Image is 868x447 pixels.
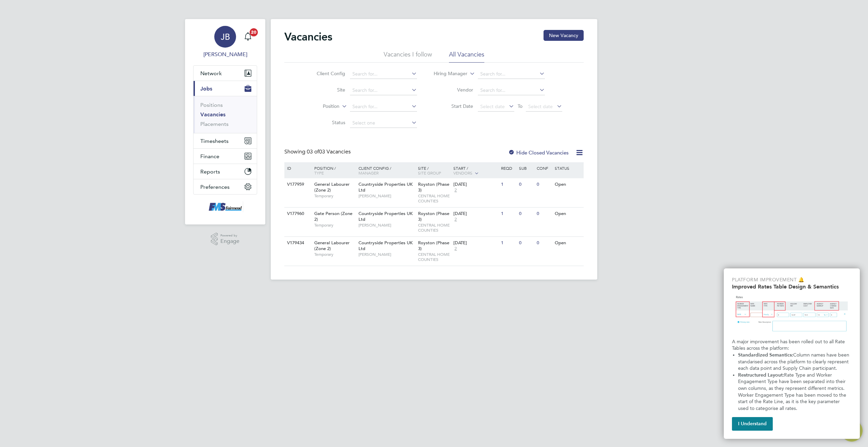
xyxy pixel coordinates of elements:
div: Open [553,237,583,249]
span: Timesheets [200,138,229,144]
label: Start Date [434,103,473,109]
h2: Improved Rates Table Design & Semantics [732,283,852,290]
span: Royston (Phase 3) [418,181,449,193]
div: 0 [535,237,553,249]
div: 0 [517,208,535,220]
span: Jobs [200,85,212,92]
label: Site [306,87,345,93]
button: New Vacancy [544,30,584,41]
span: Column names have been standarised across the platform to clearly represent each data point and S... [738,352,851,371]
label: Position [300,103,339,110]
input: Search for... [478,69,545,79]
li: All Vacancies [449,50,484,63]
span: Temporary [314,252,355,257]
span: Gate Person (Zone 2) [314,211,352,222]
span: [PERSON_NAME] [358,222,415,228]
a: Vacancies [200,111,226,118]
div: Site / [416,162,452,179]
div: 0 [517,178,535,191]
span: Jonathan Bailey [193,50,257,59]
div: Showing [284,148,352,155]
label: Hide Closed Vacancies [508,149,569,156]
div: V177960 [285,208,309,220]
div: 1 [499,237,517,249]
span: Site Group [418,170,441,176]
span: Select date [528,103,553,110]
label: Hiring Manager [428,70,467,77]
span: To [516,102,524,111]
span: 20 [250,28,258,36]
span: 2 [453,217,458,222]
div: Open [553,208,583,220]
img: Updated Rates Table Design & Semantics [732,293,852,336]
a: Positions [200,102,223,108]
span: Temporary [314,193,355,199]
span: Type [314,170,324,176]
span: JB [221,32,230,41]
img: f-mead-logo-retina.png [207,201,243,212]
span: CENTRAL HOME COUNTIES [418,252,450,262]
label: Vendor [434,87,473,93]
span: Reports [200,168,220,175]
span: Network [200,70,222,77]
input: Search for... [478,86,545,95]
span: Select date [480,103,505,110]
li: Vacancies I follow [384,50,432,63]
label: Client Config [306,70,345,77]
div: Position / [309,162,357,179]
span: Engage [220,238,239,244]
div: Conf [535,162,553,174]
span: Royston (Phase 3) [418,240,449,251]
span: Countryside Properties UK Ltd [358,211,413,222]
div: Improved Rate Table Semantics [724,268,860,439]
span: Countryside Properties UK Ltd [358,181,413,193]
nav: Main navigation [185,19,265,225]
strong: Restructured Layout: [738,372,784,378]
div: 0 [535,178,553,191]
p: A major improvement has been rolled out to all Rate Tables across the platform: [732,338,852,352]
a: Go to home page [193,201,257,212]
span: 03 of [307,148,319,155]
div: Reqd [499,162,517,174]
span: Royston (Phase 3) [418,211,449,222]
input: Search for... [350,102,417,112]
h2: Vacancies [284,30,332,44]
div: 0 [517,237,535,249]
label: Status [306,119,345,126]
div: V179434 [285,237,309,249]
input: Search for... [350,69,417,79]
span: General Labourer (Zone 2) [314,240,350,251]
div: Sub [517,162,535,174]
span: 2 [453,246,458,252]
span: [PERSON_NAME] [358,193,415,199]
span: [PERSON_NAME] [358,252,415,257]
span: CENTRAL HOME COUNTIES [418,222,450,233]
span: Countryside Properties UK Ltd [358,240,413,251]
a: Placements [200,121,229,127]
div: [DATE] [453,211,498,217]
div: [DATE] [453,240,498,246]
a: Go to account details [193,26,257,59]
span: Preferences [200,184,230,190]
span: Powered by [220,233,239,238]
span: Finance [200,153,219,160]
div: Open [553,178,583,191]
span: 03 Vacancies [307,148,351,155]
p: Platform Improvement 🔔 [732,277,852,283]
span: CENTRAL HOME COUNTIES [418,193,450,204]
div: Start / [452,162,499,179]
span: Rate Type and Worker Engagement Type have been separated into their own columns, as they represen... [738,372,848,411]
div: [DATE] [453,182,498,187]
span: Temporary [314,222,355,228]
span: Vendors [453,170,472,176]
input: Select one [350,118,417,128]
input: Search for... [350,86,417,95]
div: ID [285,162,309,174]
span: 2 [453,187,458,193]
div: Status [553,162,583,174]
div: Client Config / [357,162,416,179]
span: General Labourer (Zone 2) [314,181,350,193]
span: Manager [358,170,379,176]
strong: Standardized Semantics: [738,352,793,358]
button: I Understand [732,417,773,431]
